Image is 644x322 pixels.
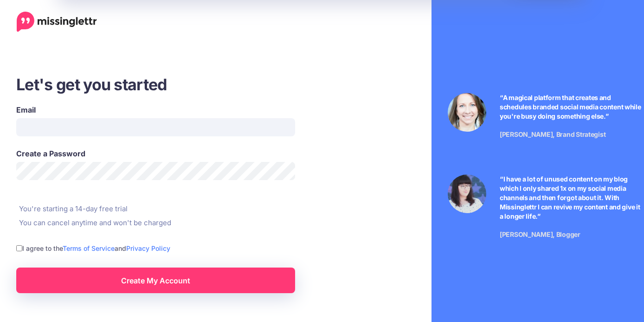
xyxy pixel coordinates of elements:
img: Testimonial by Jeniffer Kosche [448,174,486,213]
span: [PERSON_NAME], Blogger [500,230,580,238]
label: I agree to the and [22,243,170,254]
a: Home [17,12,97,32]
p: “A magical platform that creates and schedules branded social media content while you're busy doi... [500,93,641,121]
li: You're starting a 14-day free trial [16,203,354,215]
span: [PERSON_NAME], Brand Strategist [500,130,605,138]
p: “I have a lot of unused content on my blog which I only shared 1x on my social media channels and... [500,174,641,221]
a: Terms of Service [63,244,115,252]
h3: Let's get you started [16,74,354,95]
a: Privacy Policy [126,244,170,252]
img: Testimonial by Laura Stanik [448,93,486,132]
label: Create a Password [16,148,295,159]
li: You can cancel anytime and won't be charged [16,217,354,228]
label: Email [16,104,295,115]
a: Create My Account [16,268,295,293]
